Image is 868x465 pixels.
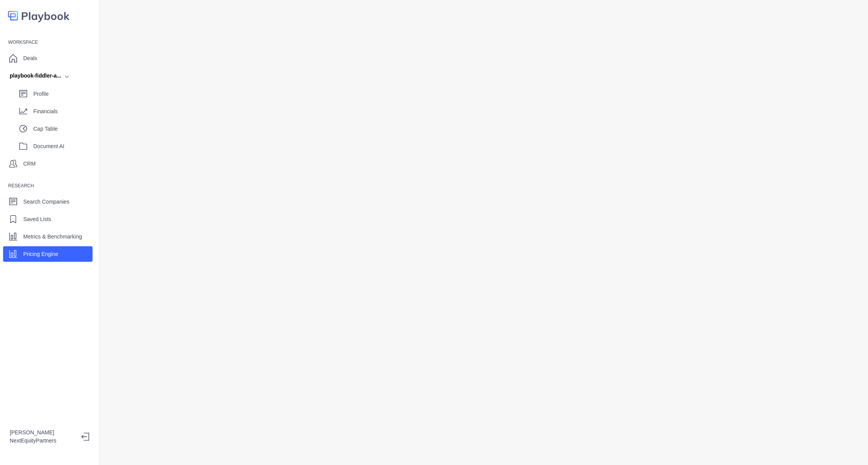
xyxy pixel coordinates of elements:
p: Saved Lists [23,215,51,223]
p: [PERSON_NAME] [10,429,75,437]
p: Metrics & Benchmarking [23,233,82,241]
p: Pricing Engine [23,250,58,258]
p: Cap Table [33,125,93,133]
img: logo-colored [8,8,70,24]
p: NextEquityPartners [10,437,75,445]
iframe: Pricing Engine [112,8,856,457]
div: playbook-fiddler-a... [10,72,61,80]
p: Financials [33,107,93,116]
p: Profile [33,90,93,98]
p: Deals [23,54,37,62]
p: CRM [23,160,36,168]
p: Document AI [33,142,93,150]
p: Search Companies [23,198,69,206]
